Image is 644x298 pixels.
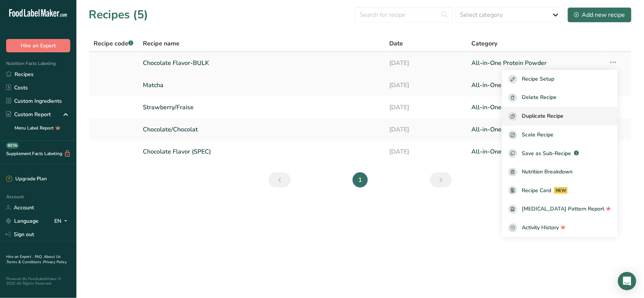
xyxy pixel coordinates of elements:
[6,277,70,286] div: Powered By FoodLabelMaker © 2025 All Rights Reserved
[522,149,571,157] span: Save as Sub-Recipe
[502,163,618,181] a: Nutrition Breakdown
[6,254,33,259] a: Hire an Expert .
[472,39,498,48] span: Category
[54,217,70,226] div: EN
[94,39,133,48] span: Recipe code
[143,121,380,138] a: Chocolate/Chocolat
[6,143,19,149] div: BETA
[355,7,453,23] input: Search for recipe
[522,93,557,102] span: Delete Recipe
[568,7,632,23] button: Add new recipe
[143,55,380,71] a: Chocolate Flavor-BULK
[6,110,51,118] div: Custom Report
[143,144,380,160] a: Chocolate Flavor (SPEC)
[502,219,618,237] button: Activity History
[269,172,291,188] a: Previous page
[472,121,600,138] a: All-in-One Protein Powder
[522,168,573,177] span: Nutrition Breakdown
[472,99,600,115] a: All-in-One Protein Powder
[43,259,67,265] a: Privacy Policy
[522,131,553,139] span: Scale Recipe
[522,223,559,232] span: Activity History
[502,144,618,163] button: Save as Sub-Recipe
[6,39,70,52] button: Hire an Expert
[89,6,148,23] h1: Recipes (5)
[35,254,44,259] a: FAQ .
[522,75,554,84] span: Recipe Setup
[389,39,403,48] span: Date
[6,254,61,265] a: About Us .
[522,112,563,121] span: Duplicate Recipe
[554,187,568,194] div: NEW
[6,175,47,183] div: Upgrade Plan
[143,99,380,115] a: Strawberry/Fraise
[618,272,636,290] div: Open Intercom Messenger
[143,77,380,93] a: Matcha
[472,55,600,71] a: All-in-One Protein Powder
[502,70,618,89] button: Recipe Setup
[389,121,462,138] a: [DATE]
[430,172,452,188] a: Next page
[389,55,462,71] a: [DATE]
[502,200,618,219] a: [MEDICAL_DATA] Pattern Report
[472,77,600,93] a: All-in-One Protein Powder
[522,186,551,194] span: Recipe Card
[502,181,618,200] a: Recipe Card NEW
[389,77,462,93] a: [DATE]
[502,107,618,126] button: Duplicate Recipe
[502,89,618,107] button: Delete Recipe
[6,214,39,228] a: Language
[502,126,618,144] button: Scale Recipe
[472,144,600,160] a: All-in-One Protein Powder
[574,10,625,19] div: Add new recipe
[6,259,43,265] a: Terms & Conditions .
[143,39,180,48] span: Recipe name
[389,99,462,115] a: [DATE]
[522,205,604,214] span: [MEDICAL_DATA] Pattern Report
[389,144,462,160] a: [DATE]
